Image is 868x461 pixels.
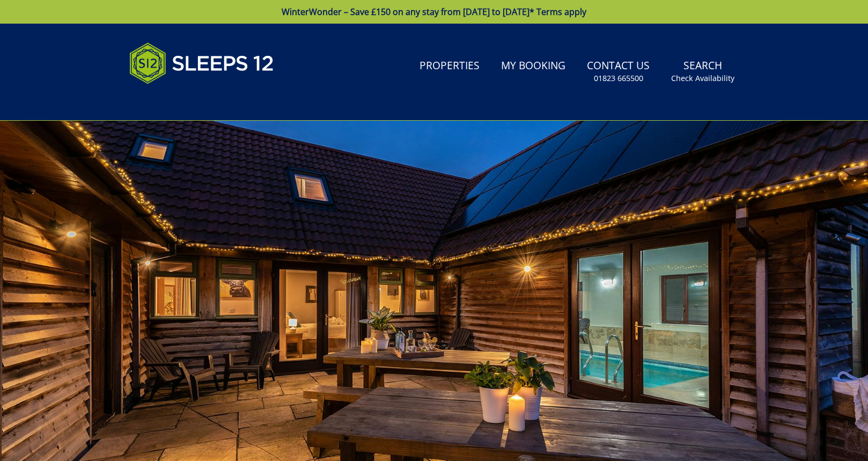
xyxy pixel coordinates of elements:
iframe: Customer reviews powered by Trustpilot [124,97,237,106]
a: Contact Us01823 665500 [583,54,654,89]
a: SearchCheck Availability [667,54,739,89]
small: 01823 665500 [594,73,643,84]
a: My Booking [497,54,570,78]
img: Sleeps 12 [129,36,274,90]
small: Check Availability [671,73,734,84]
a: Properties [415,54,484,78]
